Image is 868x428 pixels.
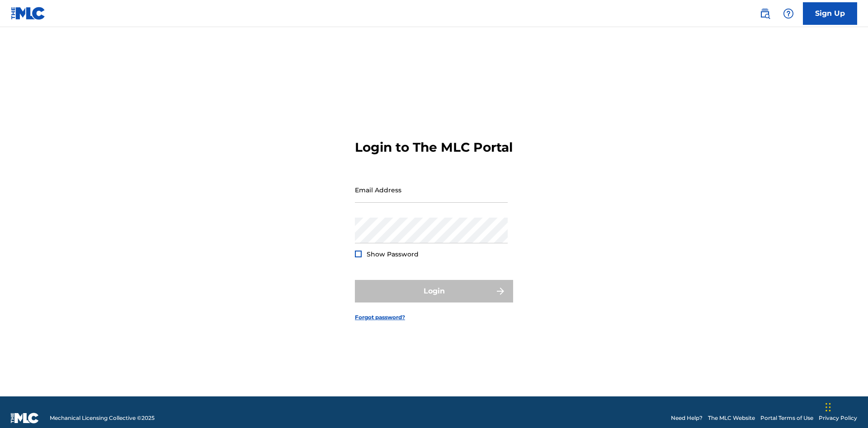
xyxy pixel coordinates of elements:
[759,8,770,19] img: search
[671,414,703,422] a: Need Help?
[50,414,155,422] span: Mechanical Licensing Collective © 2025
[783,8,794,19] img: help
[756,5,774,23] a: Public Search
[708,414,755,422] a: The MLC Website
[11,413,39,423] img: logo
[779,5,797,23] div: Help
[826,394,831,421] div: Drag
[367,250,419,258] span: Show Password
[11,7,46,20] img: MLC Logo
[355,140,513,155] h3: Login to The MLC Portal
[823,385,868,428] iframe: Chat Widget
[803,2,857,25] a: Sign Up
[760,414,813,422] a: Portal Terms of Use
[355,313,405,321] a: Forgot password?
[819,414,857,422] a: Privacy Policy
